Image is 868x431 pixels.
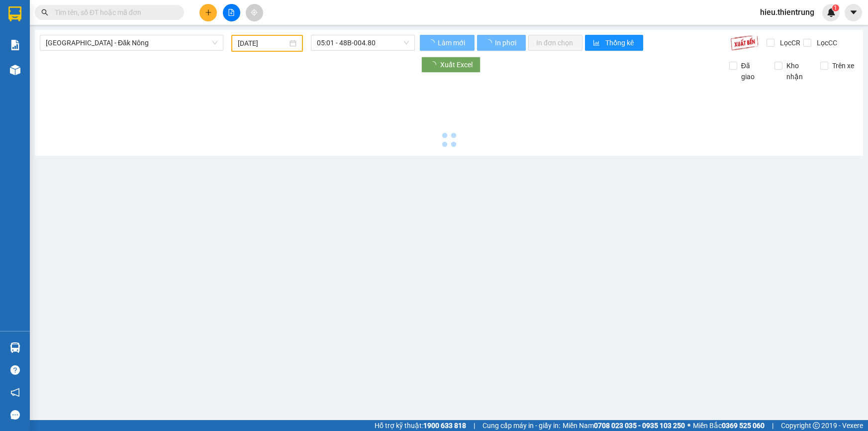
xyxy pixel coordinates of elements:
span: bar-chart [593,39,601,47]
button: Làm mới [420,35,475,51]
span: message [10,410,20,420]
span: Đã giao [737,60,767,82]
button: caret-down [845,4,862,21]
span: Làm mới [438,37,467,48]
span: search [41,9,48,16]
span: plus [205,9,212,16]
strong: 0708 023 035 - 0935 103 250 [594,422,685,430]
img: 9k= [730,35,759,51]
button: aim [246,4,263,21]
span: 05:01 - 48B-004.80 [317,35,409,50]
span: Hà Nội - Đăk Nông [46,35,217,50]
button: In đơn chọn [528,35,582,51]
button: bar-chartThống kê [585,35,643,51]
span: Cung cấp máy in - giấy in: [482,420,560,431]
span: copyright [813,422,820,429]
span: file-add [228,9,235,16]
span: Miền Nam [563,420,685,431]
span: 1 [834,4,837,11]
span: aim [251,9,258,16]
strong: 1900 633 818 [423,422,466,430]
img: icon-new-feature [827,8,836,17]
span: Thống kê [605,37,635,48]
span: ⚪️ [687,424,690,428]
span: Miền Bắc [693,420,765,431]
span: caret-down [849,8,858,17]
button: plus [199,4,217,21]
button: file-add [223,4,240,21]
span: loading [429,61,440,68]
span: loading [485,39,493,46]
strong: 0369 525 060 [722,422,765,430]
img: logo-vxr [8,6,21,21]
span: | [772,420,773,431]
button: In phơi [477,35,526,51]
span: notification [10,388,20,397]
span: question-circle [10,365,20,375]
span: | [474,420,475,431]
span: In phơi [495,37,518,48]
sup: 1 [832,4,839,11]
img: solution-icon [10,40,20,50]
span: Trên xe [828,60,858,71]
span: Kho nhận [782,60,812,82]
button: Xuất Excel [421,57,481,73]
img: warehouse-icon [10,342,20,353]
span: Hỗ trợ kỹ thuật: [375,420,466,431]
span: Xuất Excel [440,59,473,70]
span: loading [428,39,436,46]
input: Tìm tên, số ĐT hoặc mã đơn [55,7,172,18]
span: hieu.thientrung [752,6,822,18]
span: Lọc CR [776,37,802,48]
span: Lọc CC [813,37,839,48]
img: warehouse-icon [10,65,20,75]
input: 10/09/2025 [238,38,288,49]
